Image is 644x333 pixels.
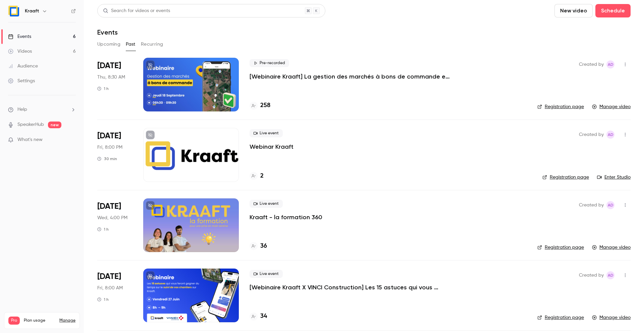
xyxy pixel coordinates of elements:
[17,136,43,143] span: What's new
[97,227,109,232] div: 1 h
[97,201,121,212] span: [DATE]
[8,48,32,55] div: Videos
[250,73,451,81] a: [Webinaire Kraaft] La gestion des marchés à bons de commande et des petites interventions
[8,33,31,40] div: Events
[537,314,584,321] a: Registration page
[579,60,604,68] span: Created by
[250,200,283,208] span: Live event
[68,137,76,143] iframe: Noticeable Trigger
[250,172,264,181] a: 2
[260,101,270,110] h4: 258
[608,131,613,139] span: Ad
[260,242,267,251] h4: 36
[97,131,121,141] span: [DATE]
[606,131,614,139] span: Alice de Guyenro
[97,271,121,282] span: [DATE]
[250,129,283,137] span: Live event
[597,174,631,181] a: Enter Studio
[97,58,132,111] div: Sep 18 Thu, 8:30 AM (Europe/Paris)
[48,122,61,128] span: new
[537,244,584,251] a: Registration page
[260,172,264,181] h4: 2
[97,128,132,182] div: Aug 15 Fri, 2:00 PM (America/New York)
[97,297,109,302] div: 1 h
[25,8,39,14] h6: Kraaft
[250,283,451,291] a: [Webinaire Kraaft X VINCI Construction] Les 15 astuces qui vous feront gagner du temps sur le sui...
[579,271,604,279] span: Created by
[592,314,631,321] a: Manage video
[97,285,123,291] span: Fri, 8:00 AM
[542,174,589,181] a: Registration page
[554,4,593,17] button: New video
[17,121,44,128] a: SpeakerHub
[260,312,267,321] h4: 34
[59,318,75,323] a: Manage
[8,106,76,113] li: help-dropdown-opener
[608,271,613,279] span: Ad
[97,269,132,322] div: Jun 27 Fri, 8:00 AM (Europe/Paris)
[97,74,125,81] span: Thu, 8:30 AM
[606,271,614,279] span: Alice de Guyenro
[8,6,19,16] img: Kraaft
[141,39,163,50] button: Recurring
[592,103,631,110] a: Manage video
[250,213,322,221] a: Kraaft - la formation 360
[103,7,170,14] div: Search for videos or events
[250,242,267,251] a: 36
[606,201,614,209] span: Alice de Guyenro
[8,317,20,325] span: Pro
[97,39,120,50] button: Upcoming
[17,106,27,113] span: Help
[537,103,584,110] a: Registration page
[592,244,631,251] a: Manage video
[97,156,117,161] div: 30 min
[250,143,293,151] a: Webinar Kraaft
[250,270,283,278] span: Live event
[606,60,614,68] span: Alice de Guyenro
[595,4,631,17] button: Schedule
[8,63,38,69] div: Audience
[579,131,604,139] span: Created by
[97,198,132,252] div: Jul 23 Wed, 4:00 PM (Europe/Paris)
[250,312,267,321] a: 34
[579,201,604,209] span: Created by
[97,215,127,221] span: Wed, 4:00 PM
[8,78,35,84] div: Settings
[250,59,289,67] span: Pre-recorded
[126,39,136,50] button: Past
[608,201,613,209] span: Ad
[97,60,121,71] span: [DATE]
[97,28,118,36] h1: Events
[24,318,55,323] span: Plan usage
[97,144,122,151] span: Fri, 8:00 PM
[608,60,613,68] span: Ad
[250,101,270,110] a: 258
[97,86,109,91] div: 1 h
